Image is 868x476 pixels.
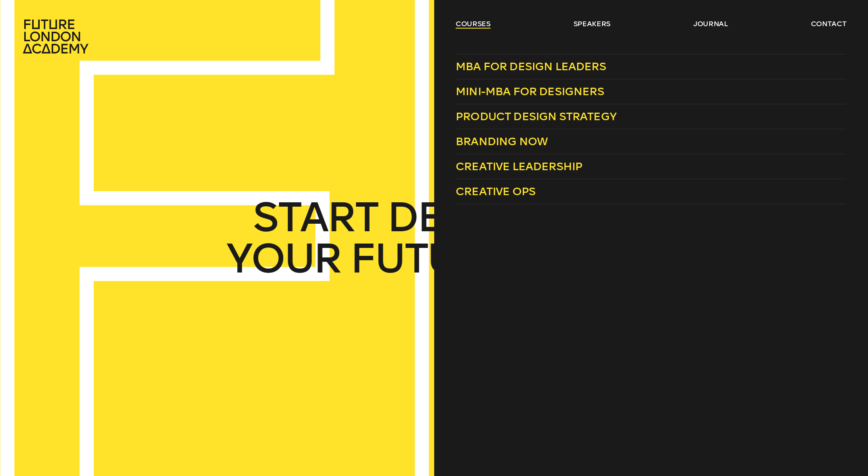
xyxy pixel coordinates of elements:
[456,79,846,104] a: Mini-MBA for Designers
[456,160,582,173] span: Creative Leadership
[693,19,728,29] a: journal
[574,19,610,29] a: speakers
[456,135,548,148] span: Branding Now
[456,129,846,154] a: Branding Now
[456,60,606,73] span: MBA for Design Leaders
[456,154,846,179] a: Creative Leadership
[456,110,616,123] span: Product Design Strategy
[456,19,491,29] a: courses
[811,19,847,29] a: contact
[456,185,535,198] span: Creative Ops
[456,179,846,204] a: Creative Ops
[456,54,846,79] a: MBA for Design Leaders
[456,85,604,98] span: Mini-MBA for Designers
[456,104,846,129] a: Product Design Strategy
